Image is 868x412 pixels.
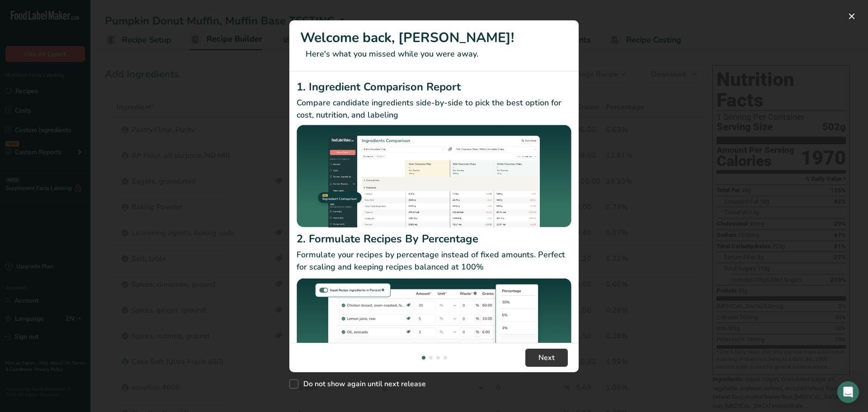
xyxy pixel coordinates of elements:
[297,79,571,95] h2: 1. Ingredient Comparison Report
[297,97,571,121] p: Compare candidate ingredients side-by-side to pick the best option for cost, nutrition, and labeling
[837,381,859,403] div: Open Intercom Messenger
[298,379,426,388] span: Do not show again until next release
[300,28,568,48] h1: Welcome back, [PERSON_NAME]!
[525,349,568,367] button: Next
[297,277,571,386] img: Formulate Recipes By Percentage
[297,249,571,273] p: Formulate your recipes by percentage instead of fixed amounts. Perfect for scaling and keeping re...
[300,48,568,60] p: Here's what you missed while you were away.
[538,352,555,363] span: Next
[297,231,571,247] h2: 2. Formulate Recipes By Percentage
[297,125,571,227] img: Ingredient Comparison Report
